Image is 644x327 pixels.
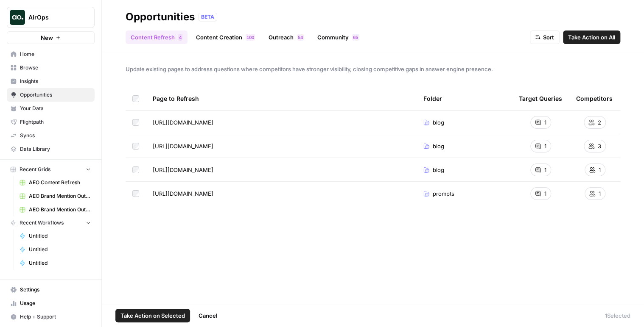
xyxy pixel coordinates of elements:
a: Insights [7,75,95,88]
span: Untitled [29,232,91,240]
span: 1 [246,34,249,41]
button: Help + Support [7,310,95,324]
a: Untitled [16,256,95,270]
span: 6 [353,34,356,41]
button: Take Action on Selected [115,309,190,322]
a: Home [7,47,95,61]
span: [URL][DOMAIN_NAME] [153,189,213,198]
span: Cancel [199,311,217,320]
span: 4 [179,34,182,41]
span: Recent Grids [20,166,50,173]
a: Untitled [16,243,95,256]
span: prompts [433,189,454,198]
span: Untitled [29,259,91,267]
div: Target Queries [519,87,562,110]
span: 1 [544,118,546,127]
span: Home [20,50,91,58]
a: Content Creation100 [191,30,260,44]
span: Update existing pages to address questions where competitors have stronger visibility, closing co... [126,65,620,73]
button: Take Action on All [563,30,620,44]
span: [URL][DOMAIN_NAME] [153,166,213,174]
div: Page to Refresh [153,87,410,110]
span: Take Action on All [568,33,615,42]
span: [URL][DOMAIN_NAME] [153,118,213,127]
div: Folder [423,87,442,110]
span: 1 [599,189,601,198]
a: Content Refresh4 [126,30,188,44]
span: Data Library [20,145,91,153]
span: Flightpath [20,118,91,126]
span: 1 [544,189,546,198]
span: 3 [598,142,601,150]
a: AEO Brand Mention Outreach [16,189,95,203]
a: AEO Content Refresh [16,176,95,189]
span: blog [433,142,444,150]
a: Untitled [16,229,95,243]
span: 0 [252,34,254,41]
span: AEO Content Refresh [29,179,91,186]
div: 100 [246,34,255,41]
div: Opportunities [126,10,195,24]
img: AirOps Logo [10,10,25,25]
span: AirOps [28,13,80,22]
span: 2 [598,118,601,127]
a: Outreach54 [263,30,309,44]
a: AEO Brand Mention Outreach [16,203,95,216]
div: Competitors [576,87,613,110]
a: Browse [7,61,95,75]
div: 65 [352,34,359,41]
button: Recent Workflows [7,216,95,229]
span: Opportunities [20,91,91,99]
a: Opportunities [7,88,95,102]
button: Workspace: AirOps [7,7,95,28]
div: 1 Selected [605,311,630,320]
span: 0 [249,34,252,41]
span: Usage [20,299,91,307]
span: Take Action on Selected [120,311,185,320]
div: 54 [297,34,304,41]
span: blog [433,166,444,174]
button: Sort [530,30,560,44]
a: Usage [7,297,95,310]
a: Data Library [7,142,95,156]
span: AEO Brand Mention Outreach [29,192,91,200]
span: blog [433,118,444,127]
span: Sort [543,33,554,42]
span: Insights [20,78,91,85]
span: 5 [298,34,300,41]
a: Community65 [312,30,364,44]
div: BETA [198,13,217,21]
span: Settings [20,286,91,294]
span: AEO Brand Mention Outreach [29,206,91,213]
a: Settings [7,283,95,297]
button: New [7,31,95,44]
div: 4 [178,34,182,41]
span: Untitled [29,246,91,253]
a: Flightpath [7,115,95,129]
span: 4 [300,34,303,41]
span: 1 [599,166,601,174]
span: 5 [356,34,358,41]
a: Your Data [7,102,95,115]
span: Your Data [20,105,91,112]
button: Cancel [193,309,222,322]
span: Browse [20,64,91,72]
span: 1 [544,166,546,174]
span: Recent Workflows [20,219,64,227]
span: Help + Support [20,313,91,321]
span: [URL][DOMAIN_NAME] [153,142,213,150]
a: Syncs [7,129,95,142]
span: 1 [544,142,546,150]
span: New [41,33,53,42]
button: Recent Grids [7,163,95,176]
span: Syncs [20,132,91,139]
